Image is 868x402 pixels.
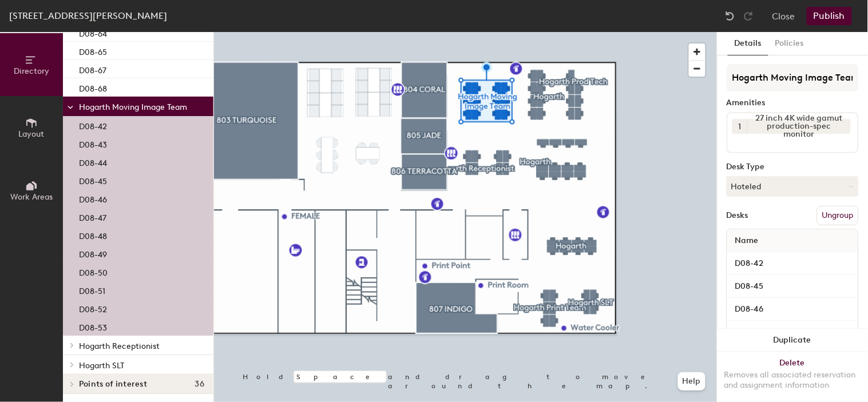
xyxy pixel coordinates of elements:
[79,320,107,333] p: D08-53
[678,372,706,391] button: Help
[79,155,107,168] p: D08-44
[79,81,107,94] p: D08-68
[195,380,204,389] span: 36
[727,176,859,197] button: Hoteled
[79,137,107,150] p: D08-43
[79,26,107,39] p: D08-64
[727,211,748,220] div: Desks
[730,230,764,251] span: Name
[730,301,856,317] input: Unnamed desk
[718,329,868,352] button: Duplicate
[743,10,754,22] img: Redo
[9,9,167,23] div: [STREET_ADDRESS][PERSON_NAME]
[807,7,852,25] button: Publish
[79,62,106,75] p: D08-67
[79,341,160,351] span: Hogarth Receptionist
[79,102,187,112] span: Hogarth Moving Image Team
[19,129,45,139] span: Layout
[14,66,49,76] span: Directory
[79,118,107,132] p: D08-42
[730,324,856,340] input: Unnamed desk
[79,301,107,315] p: D08-52
[817,206,859,225] button: Ungroup
[768,32,811,55] button: Policies
[10,192,53,202] span: Work Areas
[727,98,859,108] div: Amenities
[79,246,107,260] p: D08-49
[730,278,856,294] input: Unnamed desk
[79,173,107,186] p: D08-45
[732,119,747,134] button: 1
[772,7,795,25] button: Close
[727,162,859,172] div: Desk Type
[79,228,107,241] p: D08-48
[79,210,106,223] p: D08-47
[79,380,147,389] span: Points of interest
[747,119,851,134] div: 27 inch 4K wide gamut production-spec monitor
[724,10,736,22] img: Undo
[79,192,107,205] p: D08-46
[79,44,107,57] p: D08-65
[730,256,856,272] input: Unnamed desk
[79,283,105,296] p: D08-51
[79,265,108,278] p: D08-50
[728,32,768,55] button: Details
[739,121,742,133] span: 1
[79,361,124,371] span: Hogarth SLT
[724,370,861,391] div: Removes all associated reservation and assignment information
[718,352,868,402] button: DeleteRemoves all associated reservation and assignment information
